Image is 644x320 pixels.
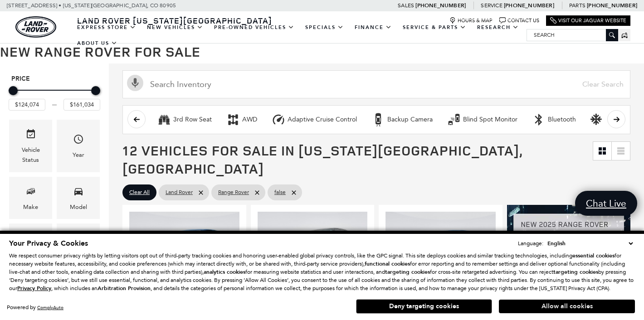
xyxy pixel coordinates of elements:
[72,19,527,51] nav: Main Navigation
[11,75,98,83] h5: Price
[550,17,626,24] a: Visit Our Jaguar Website
[73,184,84,202] span: Model
[127,110,146,128] button: scroll left
[141,19,209,35] a: New Vehicles
[73,230,84,249] span: Features
[152,110,217,129] button: 3rd Row Seat3rd Row Seat
[204,268,245,276] strong: analytics cookies
[548,116,576,124] div: Bluetooth
[122,141,522,178] span: 12 Vehicles for Sale in [US_STATE][GEOGRAPHIC_DATA], [GEOGRAPHIC_DATA]
[499,300,635,313] button: Allow all cookies
[575,191,637,216] a: Chat Live
[581,197,631,209] span: Chat Live
[173,116,212,124] div: 3rd Row Seat
[157,113,171,126] div: 3rd Row Seat
[274,187,286,198] span: false
[91,86,100,95] div: Maximum Price
[63,99,100,111] input: Maximum
[371,113,385,126] div: Backup Camera
[17,285,51,292] u: Privacy Policy
[365,260,410,267] strong: functional cookies
[442,110,522,129] button: Blind Spot MonitorBlind Spot Monitor
[9,83,100,111] div: Price
[385,268,430,276] strong: targeting cookies
[7,305,63,310] div: Powered by
[518,241,543,246] div: Language:
[37,305,63,310] a: ComplyAuto
[553,268,598,276] strong: targeting cookies
[25,230,36,249] span: Trim
[209,19,300,35] a: Pre-Owned Vehicles
[72,35,123,51] a: About Us
[17,285,51,291] a: Privacy Policy
[272,113,285,126] div: Adaptive Cruise Control
[15,16,56,38] a: land-rover
[587,2,637,9] a: [PHONE_NUMBER]
[23,202,38,212] div: Make
[9,99,45,111] input: Minimum
[481,2,502,9] span: Service
[527,110,581,129] button: BluetoothBluetooth
[221,110,262,129] button: AWDAWD
[226,113,240,126] div: AWD
[16,145,45,165] div: Vehicle Status
[472,19,524,35] a: Research
[9,120,52,172] div: VehicleVehicle Status
[242,116,257,124] div: AWD
[545,239,635,248] select: Language Select
[72,19,141,35] a: EXPRESS STORE
[72,15,278,26] a: Land Rover [US_STATE][GEOGRAPHIC_DATA]
[129,187,150,198] span: Clear All
[77,15,272,26] span: Land Rover [US_STATE][GEOGRAPHIC_DATA]
[504,2,554,9] a: [PHONE_NUMBER]
[349,19,397,35] a: Finance
[218,187,249,198] span: Range Rover
[300,19,349,35] a: Specials
[166,187,193,198] span: Land Rover
[387,116,433,124] div: Backup Camera
[463,116,517,124] div: Blind Spot Monitor
[398,2,414,9] span: Sales
[532,113,546,126] div: Bluetooth
[572,252,615,259] strong: essential cookies
[9,238,88,248] span: Your Privacy & Cookies
[129,212,239,294] img: 2025 LAND ROVER Range Rover SE
[57,120,100,172] div: YearYear
[25,126,36,145] span: Vehicle
[73,131,84,150] span: Year
[527,29,618,40] input: Search
[25,184,36,202] span: Make
[385,212,496,294] img: 2025 LAND ROVER Range Rover SE
[122,70,630,98] input: Search Inventory
[98,285,151,292] strong: Arbitration Provision
[73,150,84,160] div: Year
[9,177,52,219] div: MakeMake
[7,2,176,9] a: [STREET_ADDRESS] • [US_STATE][GEOGRAPHIC_DATA], CO 80905
[70,202,87,212] div: Model
[356,299,492,314] button: Deny targeting cookies
[9,86,18,95] div: Minimum Price
[9,252,635,292] p: We respect consumer privacy rights by letting visitors opt out of third-party tracking cookies an...
[267,110,362,129] button: Adaptive Cruise ControlAdaptive Cruise Control
[397,19,472,35] a: Service & Parts
[447,113,461,126] div: Blind Spot Monitor
[569,2,585,9] span: Parts
[415,2,466,9] a: [PHONE_NUMBER]
[127,75,143,91] svg: Click to toggle on voice search
[57,223,100,266] div: FeaturesFeatures
[57,177,100,219] div: ModelModel
[449,17,493,24] a: Hours & Map
[366,110,438,129] button: Backup CameraBackup Camera
[499,17,539,24] a: Contact Us
[607,110,625,128] button: scroll right
[258,212,368,294] img: 2025 LAND ROVER Range Rover SE
[288,116,357,124] div: Adaptive Cruise Control
[9,223,52,266] div: TrimTrim
[590,113,604,126] div: Cooled Seats
[15,16,56,38] img: Land Rover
